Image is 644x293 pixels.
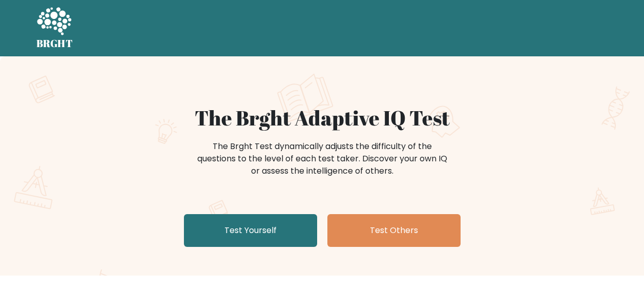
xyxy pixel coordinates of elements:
[184,214,317,247] a: Test Yourself
[36,37,73,50] h5: BRGHT
[327,214,461,247] a: Test Others
[194,140,450,177] div: The Brght Test dynamically adjusts the difficulty of the questions to the level of each test take...
[36,4,73,52] a: BRGHT
[72,106,572,130] h1: The Brght Adaptive IQ Test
